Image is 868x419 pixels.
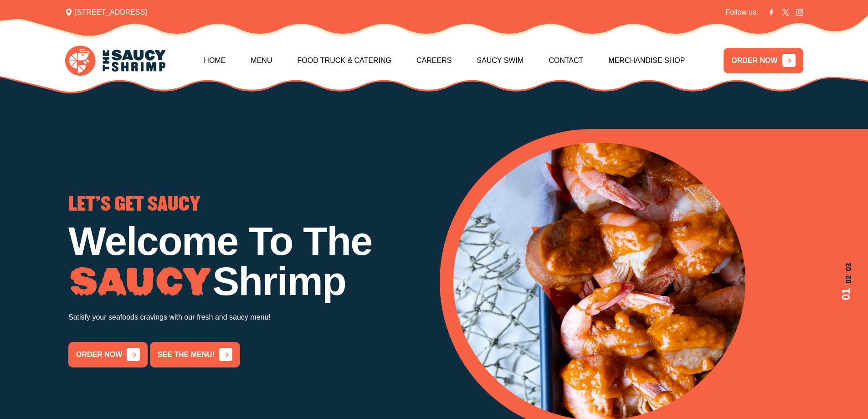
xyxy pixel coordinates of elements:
[838,275,854,284] span: 02
[477,41,524,80] a: Saucy Swim
[838,263,854,271] span: 03
[68,196,429,367] div: 1 / 3
[724,48,803,73] a: ORDER NOW
[297,41,391,80] a: Food Truck & Catering
[68,342,148,367] a: order now
[150,342,240,367] a: See the menu!
[608,41,685,80] a: Merchandise Shop
[68,267,212,297] img: Image
[65,46,165,76] img: logo
[68,221,429,301] h1: Welcome To The Shrimp
[204,41,226,80] a: Home
[416,41,452,80] a: Careers
[65,7,147,18] span: [STREET_ADDRESS]
[838,288,854,300] span: 01
[725,7,758,18] span: Follow us:
[251,41,272,80] a: Menu
[549,41,583,80] a: Contact
[68,196,200,214] span: LET'S GET SAUCY
[68,311,429,324] p: Satisfy your seafoods cravings with our fresh and saucy menu!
